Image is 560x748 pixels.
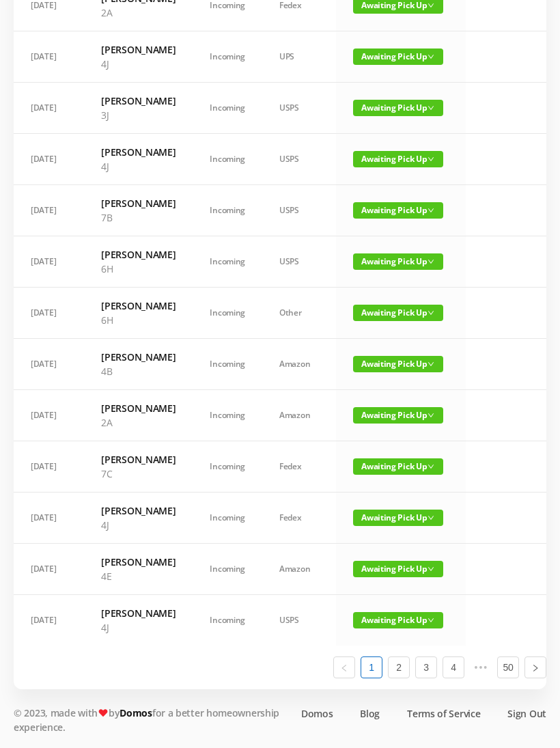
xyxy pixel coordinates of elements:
li: Previous Page [333,656,355,678]
h6: [PERSON_NAME] [101,606,176,620]
p: 7C [101,467,176,481]
td: Incoming [193,595,262,646]
td: [DATE] [14,134,84,185]
a: 4 [443,657,464,678]
td: [DATE] [14,185,84,236]
h6: [PERSON_NAME] [101,503,176,518]
a: Domos [301,706,333,721]
i: icon: down [428,514,434,521]
i: icon: down [428,617,434,624]
i: icon: down [428,361,434,368]
span: Awaiting Pick Up [353,407,443,424]
p: 4J [101,159,176,174]
td: [DATE] [14,390,84,441]
td: [DATE] [14,83,84,134]
h6: [PERSON_NAME] [101,350,176,364]
td: [DATE] [14,288,84,339]
td: Incoming [193,390,262,441]
p: 2A [101,5,176,20]
li: Next Page [524,656,546,678]
td: Other [262,288,336,339]
td: Incoming [193,134,262,185]
p: 4B [101,364,176,378]
h6: [PERSON_NAME] [101,452,176,467]
li: 1 [361,656,382,678]
span: Awaiting Pick Up [353,49,443,65]
span: Awaiting Pick Up [353,510,443,526]
td: Amazon [262,544,336,595]
a: 3 [416,657,436,678]
h6: [PERSON_NAME] [101,401,176,415]
td: [DATE] [14,544,84,595]
td: [DATE] [14,339,84,390]
i: icon: down [428,156,434,163]
td: Fedex [262,441,336,493]
p: 4J [101,620,176,635]
i: icon: down [428,207,434,214]
h6: [PERSON_NAME] [101,94,176,108]
td: Incoming [193,83,262,134]
i: icon: right [531,664,540,672]
td: Incoming [193,288,262,339]
a: 50 [498,657,518,678]
span: Awaiting Pick Up [353,305,443,321]
i: icon: down [428,105,434,111]
td: Incoming [193,236,262,288]
i: icon: left [340,664,348,672]
a: 2 [389,657,409,678]
td: Amazon [262,339,336,390]
p: 7B [101,210,176,225]
td: Incoming [193,185,262,236]
td: USPS [262,185,336,236]
a: Domos [120,706,152,719]
td: [DATE] [14,493,84,544]
td: [DATE] [14,595,84,646]
i: icon: down [428,566,434,572]
li: 50 [497,656,519,678]
p: 3J [101,108,176,122]
p: 4E [101,569,176,583]
td: Incoming [193,31,262,83]
span: Awaiting Pick Up [353,100,443,116]
td: Incoming [193,544,262,595]
td: USPS [262,83,336,134]
span: Awaiting Pick Up [353,151,443,167]
li: 3 [415,656,437,678]
td: [DATE] [14,31,84,83]
p: 6H [101,262,176,276]
p: 6H [101,313,176,327]
p: 4J [101,518,176,532]
span: Awaiting Pick Up [353,561,443,577]
h6: [PERSON_NAME] [101,555,176,569]
h6: [PERSON_NAME] [101,42,176,57]
td: Incoming [193,441,262,493]
h6: [PERSON_NAME] [101,247,176,262]
td: USPS [262,595,336,646]
span: Awaiting Pick Up [353,253,443,270]
h6: [PERSON_NAME] [101,299,176,313]
a: Sign Out [507,706,546,721]
a: Blog [360,706,380,721]
i: icon: down [428,463,434,470]
i: icon: down [428,412,434,419]
li: 2 [388,656,410,678]
span: ••• [470,656,492,678]
td: Incoming [193,339,262,390]
td: Amazon [262,390,336,441]
p: © 2023, made with by for a better homeownership experience. [14,706,287,734]
li: Next 5 Pages [470,656,492,678]
span: Awaiting Pick Up [353,612,443,628]
td: [DATE] [14,236,84,288]
span: Awaiting Pick Up [353,458,443,475]
li: 4 [443,656,464,678]
a: Terms of Service [407,706,480,721]
td: Fedex [262,493,336,544]
td: [DATE] [14,441,84,493]
p: 2A [101,415,176,430]
i: icon: down [428,258,434,265]
i: icon: down [428,2,434,9]
p: 4J [101,57,176,71]
span: Awaiting Pick Up [353,356,443,372]
td: USPS [262,236,336,288]
a: 1 [361,657,382,678]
